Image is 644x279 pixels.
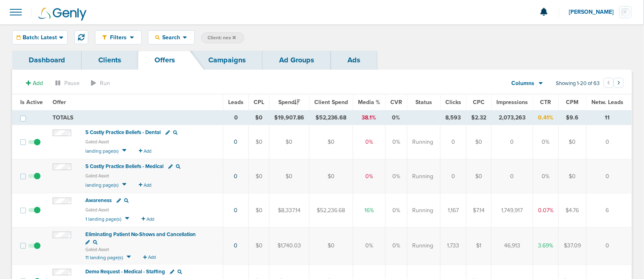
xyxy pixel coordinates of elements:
span: Demo Request - Medical - Staffing [85,268,165,275]
td: 0% [386,227,407,264]
td: $19,907.86 [269,111,309,125]
span: CPM [566,99,579,106]
span: Filters [107,34,130,41]
span: landing page(s) [85,182,119,188]
span: 11 landing page(s) [85,254,123,260]
td: $0 [249,193,269,227]
span: [PERSON_NAME] [569,9,619,15]
td: $8,337.14 [269,193,309,227]
span: Status [415,99,432,106]
a: Dashboard [12,51,82,70]
td: 3.69% [533,227,559,264]
td: $2.32 [466,111,491,125]
span: Leads [228,99,244,106]
small: Gated Asset [85,139,218,147]
ul: Pagination [604,79,624,89]
td: $9.6 [559,111,587,125]
span: 5 Costly Practice Beliefs - Medical [85,163,163,170]
td: 46,913 [491,227,533,264]
span: 5 Costly Practice Beliefs - Dental [85,129,161,136]
td: 8,593 [441,111,466,125]
a: 0 [234,242,237,249]
span: Columns [512,79,535,87]
span: Running [412,173,433,181]
td: 38.1% [353,111,386,125]
span: Offer [53,99,66,106]
td: 0% [386,125,407,160]
span: Showing 1-20 of 63 [556,80,600,87]
td: $0 [466,125,491,160]
td: $0 [249,125,269,160]
td: 0 [441,125,466,160]
a: 0 [234,173,237,180]
td: 0 [223,111,249,125]
span: Add [148,255,156,260]
a: Campaigns [192,51,263,70]
td: 2,073,263 [491,111,533,125]
td: $52,236.68 [309,111,353,125]
span: Add [146,217,154,222]
span: Running [412,138,433,146]
a: Ads [331,51,377,70]
span: Add [144,149,151,154]
td: 16% [353,193,386,227]
td: 0 [587,125,632,160]
span: CPC [473,99,485,106]
span: Awareness [85,197,112,204]
button: Go to next page [614,78,624,88]
small: Gated Asset [85,173,218,181]
td: 0.07% [533,193,559,227]
td: $0 [269,159,309,193]
td: $52,236.68 [309,193,353,227]
td: $0 [466,159,491,193]
td: $0 [559,125,587,160]
td: $0 [269,125,309,160]
td: 0 [491,159,533,193]
span: Clicks [445,99,461,106]
td: 0 [587,159,632,193]
span: Add [144,183,151,188]
td: 0% [386,159,407,193]
span: Running [412,207,433,215]
td: 6 [587,193,632,227]
a: Offers [138,51,192,70]
span: Netw. Leads [591,99,623,106]
td: $37.09 [559,227,587,264]
span: Client: nex [208,34,236,41]
td: 0% [353,159,386,193]
small: Gated Asset [85,207,218,215]
span: Add [33,80,43,87]
a: 0 [234,138,237,145]
a: Ad Groups [263,51,331,70]
td: $0 [309,125,353,160]
span: Batch: Latest [23,35,57,40]
span: Spend [278,99,300,106]
td: 0% [533,125,559,160]
td: 1,749,917 [491,193,533,227]
td: 0 [587,227,632,264]
span: Impressions [496,99,528,106]
td: 0% [386,111,407,125]
span: Eliminating Patient No-Shows and Cancellation [85,231,196,238]
span: CPL [254,99,264,106]
span: Search [160,34,183,41]
span: Is Active [20,99,43,106]
span: landing page(s) [85,148,119,154]
td: 1,167 [441,193,466,227]
span: 1 landing page(s) [85,216,121,222]
span: CVR [390,99,402,106]
small: Gated Asset [85,247,218,253]
td: 0 [491,125,533,160]
a: 0 [234,207,237,214]
td: 0.41% [533,111,559,125]
td: $0 [249,159,269,193]
td: 0 [441,159,466,193]
td: $1,740.03 [269,227,309,264]
td: 0% [353,227,386,264]
td: 0% [533,159,559,193]
img: Genly [38,8,87,21]
td: 0% [353,125,386,160]
td: TOTALS [48,111,223,125]
span: CTR [540,99,551,106]
span: Media % [358,99,380,106]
